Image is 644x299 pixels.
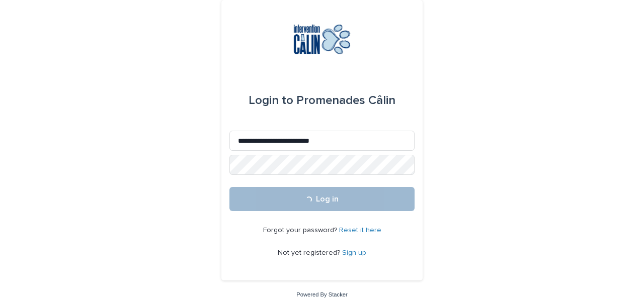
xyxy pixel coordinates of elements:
a: Sign up [342,249,366,256]
button: Log in [229,187,415,211]
span: Login to [249,94,293,107]
span: Forgot your password? [263,227,339,234]
span: Not yet registered? [278,249,342,256]
div: Promenades Câlin [249,86,395,115]
img: Y0SYDZVsQvbSeSFpbQoq [285,24,359,54]
span: Log in [316,195,339,203]
a: Reset it here [339,227,381,234]
a: Powered By Stacker [296,291,347,297]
